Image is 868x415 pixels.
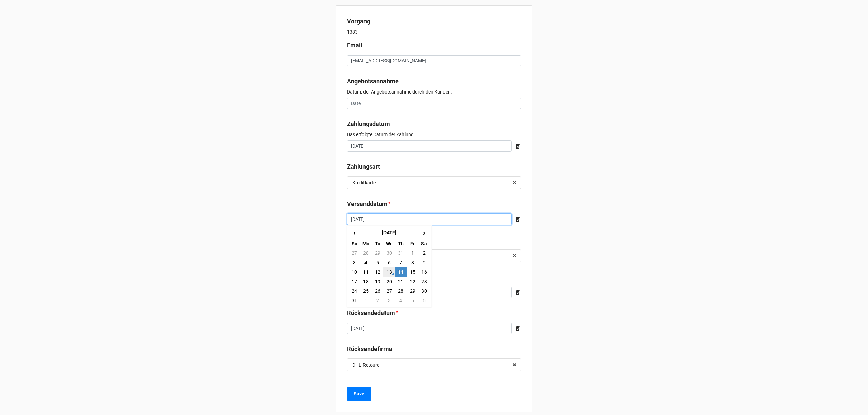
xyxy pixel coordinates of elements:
[360,296,372,305] td: 1
[347,323,512,334] input: Date
[395,286,407,296] td: 28
[347,213,512,225] input: Date
[360,239,372,248] th: Mo
[372,296,383,305] td: 2
[347,98,521,109] input: Date
[372,277,383,286] td: 19
[372,286,383,296] td: 26
[347,162,380,171] label: Zahlungsart
[395,267,407,277] td: 14
[347,131,521,138] p: Das erfolgte Datum der Zahlung.
[395,239,407,248] th: Th
[383,296,395,305] td: 3
[360,277,372,286] td: 18
[407,248,418,258] td: 1
[407,258,418,267] td: 8
[360,267,372,277] td: 11
[360,258,372,267] td: 4
[383,239,395,248] th: We
[347,41,362,50] label: Email
[360,286,372,296] td: 25
[407,286,418,296] td: 29
[354,390,364,397] b: Save
[347,387,371,401] button: Save
[352,180,376,185] div: Kreditkarte
[395,277,407,286] td: 21
[360,248,372,258] td: 28
[372,248,383,258] td: 29
[372,267,383,277] td: 12
[418,248,430,258] td: 2
[347,88,521,95] p: Datum, der Angebotsannahme durch den Kunden.
[347,308,395,318] label: Rücksendedatum
[407,267,418,277] td: 15
[418,258,430,267] td: 9
[349,277,360,286] td: 17
[395,258,407,267] td: 7
[349,296,360,305] td: 31
[383,267,395,277] td: 13
[349,267,360,277] td: 10
[347,77,399,86] label: Angebotsannahme
[347,28,521,35] p: 1383
[347,18,370,25] b: Vorgang
[347,344,392,354] label: Rücksendefirma
[383,248,395,258] td: 30
[418,286,430,296] td: 30
[418,267,430,277] td: 16
[407,296,418,305] td: 5
[372,258,383,267] td: 5
[407,277,418,286] td: 22
[352,362,379,367] div: DHL-Retoure
[383,277,395,286] td: 20
[349,248,360,258] td: 27
[418,296,430,305] td: 6
[383,258,395,267] td: 6
[418,239,430,248] th: Sa
[349,227,360,238] span: ‹
[347,199,388,209] label: Versanddatum
[418,277,430,286] td: 23
[419,227,430,238] span: ›
[347,140,512,152] input: Date
[395,296,407,305] td: 4
[347,119,390,129] label: Zahlungsdatum
[349,286,360,296] td: 24
[360,227,418,239] th: [DATE]
[372,239,383,248] th: Tu
[349,258,360,267] td: 3
[407,239,418,248] th: Fr
[349,239,360,248] th: Su
[395,248,407,258] td: 31
[383,286,395,296] td: 27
